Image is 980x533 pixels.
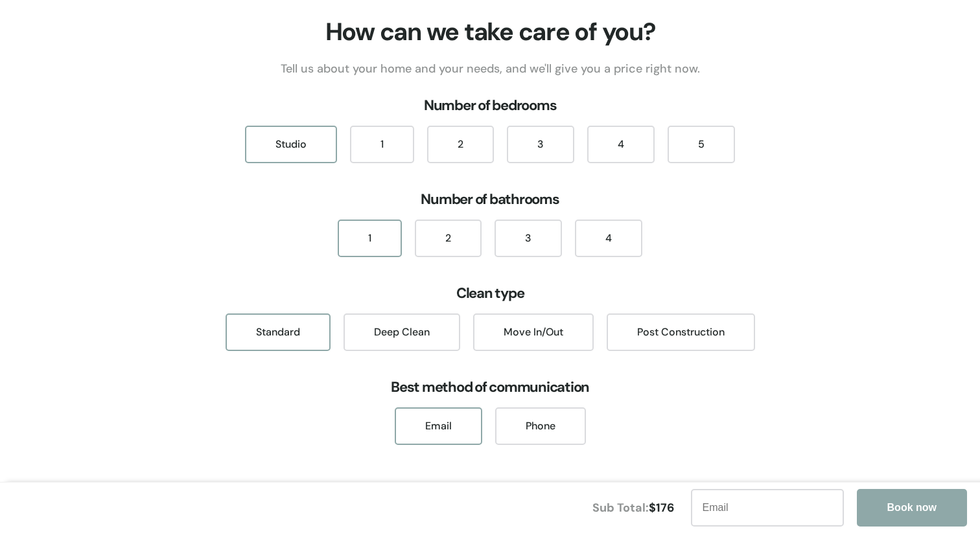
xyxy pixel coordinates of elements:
div: Move In/Out [473,313,594,351]
input: Email [691,489,844,527]
div: Email [395,407,482,445]
button: Book now [857,489,967,527]
div: 1 [350,126,414,163]
div: Deep Clean [344,313,460,351]
div: Phone [495,407,586,445]
div: 3 [495,220,562,257]
div: Post Construction [607,313,755,351]
div: Studio [245,126,337,163]
div: 2 [427,126,494,163]
div: 3 [507,126,574,163]
div: 2 [415,220,482,257]
div: 5 [668,126,735,163]
div: Standard [226,313,331,351]
div: 4 [587,126,655,163]
div: Sub Total: [592,500,684,516]
div: 1 [338,220,402,257]
span: $ 176 [649,500,674,516]
div: 4 [575,220,642,257]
